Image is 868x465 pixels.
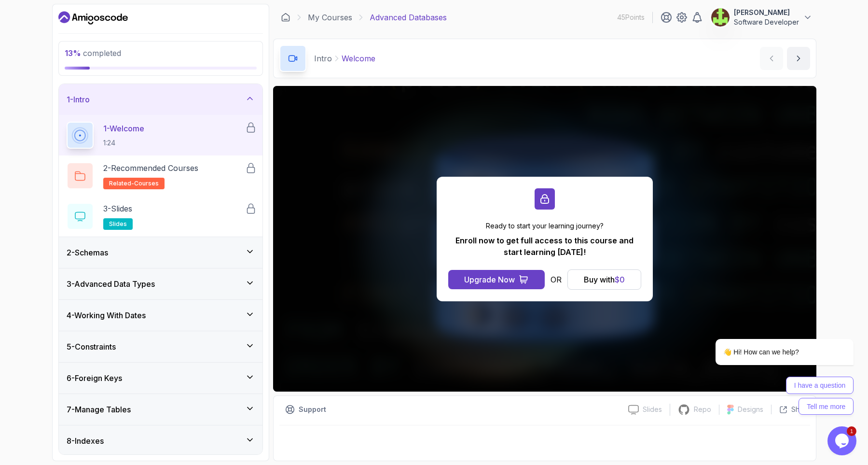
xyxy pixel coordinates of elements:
h3: 1 - Intro [67,94,90,105]
iframe: chat widget [827,426,858,455]
h3: 5 - Constraints [67,341,116,352]
p: Slides [643,405,662,414]
p: [PERSON_NAME] [734,8,799,17]
p: Enroll now to get full access to this course and start learning [DATE]! [448,235,641,258]
button: user profile image[PERSON_NAME]Software Developer [711,8,813,27]
button: 1-Welcome1:24 [67,122,255,149]
span: slides [109,220,127,228]
button: 3-Slidesslides [67,203,255,230]
h3: 8 - Indexes [67,435,104,447]
h3: 2 - Schemas [67,247,108,258]
div: Buy with [584,274,625,285]
button: next content [787,47,810,70]
p: Ready to start your learning journey? [448,221,641,231]
span: $ 0 [615,275,625,284]
p: 2 - Recommended Courses [103,162,198,174]
p: Support [299,405,326,414]
p: Intro [314,53,332,64]
button: 1-Intro [59,84,262,115]
a: Dashboard [58,10,128,26]
p: Advanced Databases [370,12,447,23]
p: Welcome [342,53,375,64]
h3: 4 - Working With Dates [67,310,146,321]
p: 45 Points [617,13,645,22]
button: Upgrade Now [448,270,545,289]
h3: 3 - Advanced Data Types [67,278,155,290]
button: Buy with$0 [567,269,641,290]
button: 6-Foreign Keys [59,363,262,394]
div: Upgrade Now [464,274,515,285]
h3: 6 - Foreign Keys [67,372,122,384]
p: 1 - Welcome [103,123,144,134]
a: Dashboard [281,13,290,22]
button: Support button [279,402,332,417]
button: 2-Recommended Coursesrelated-courses [67,162,255,189]
p: 1:24 [103,138,144,148]
button: 2-Schemas [59,237,262,268]
button: 3-Advanced Data Types [59,268,262,299]
p: 3 - Slides [103,203,132,214]
img: user profile image [711,8,730,27]
button: 4-Working With Dates [59,300,262,331]
button: 5-Constraints [59,331,262,362]
a: My Courses [308,12,352,23]
p: OR [551,274,562,285]
iframe: chat widget [685,263,858,422]
button: 7-Manage Tables [59,394,262,425]
button: previous content [760,47,783,70]
span: 13 % [65,48,81,58]
button: 8-Indexes [59,425,262,456]
p: Software Developer [734,17,799,27]
span: related-courses [109,180,159,187]
span: completed [65,48,121,58]
h3: 7 - Manage Tables [67,404,131,415]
